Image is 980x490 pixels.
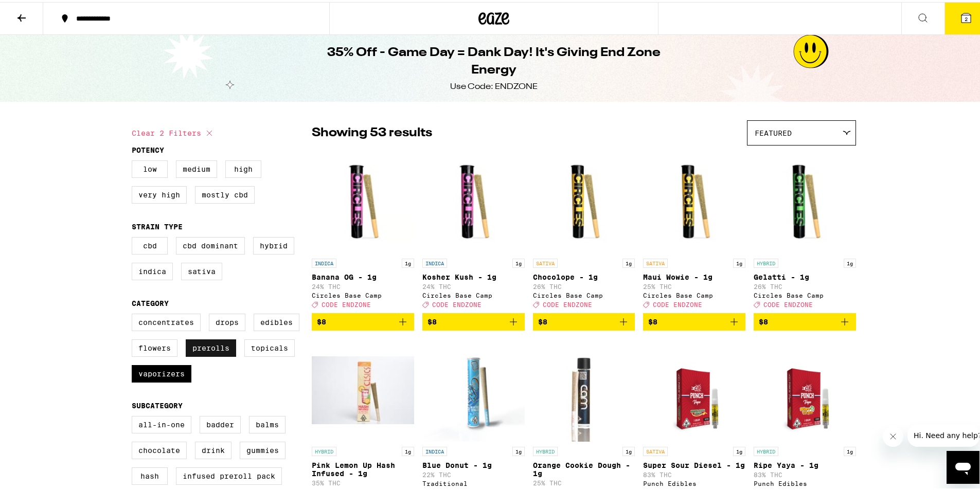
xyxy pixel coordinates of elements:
label: Vaporizers [132,363,191,380]
label: Balms [249,414,286,431]
div: Traditional [422,478,525,485]
label: Sativa [181,261,222,278]
p: 26% THC [533,281,635,288]
p: Kosher Kush - 1g [422,271,525,279]
p: 25% THC [643,281,745,288]
div: Punch Edibles [754,478,856,485]
label: Prerolls [186,337,236,355]
legend: Category [132,297,169,305]
p: HYBRID [312,445,336,454]
label: CBD Dominant [176,235,245,252]
label: Drink [195,440,231,457]
div: Circles Base Camp [533,290,635,297]
div: Circles Base Camp [422,290,525,297]
p: INDICA [422,257,447,266]
img: Circles Base Camp - Chocolope - 1g [533,149,635,251]
p: 24% THC [312,281,414,288]
label: Drops [209,312,245,329]
p: 1g [622,445,635,454]
span: $8 [648,316,657,324]
button: Clear 2 filters [132,118,216,144]
p: 1g [733,257,745,266]
a: Open page for Banana OG - 1g from Circles Base Camp [312,149,414,311]
label: All-In-One [132,414,191,431]
div: Circles Base Camp [754,290,856,297]
p: 83% THC [643,469,745,476]
span: CODE ENDZONE [653,299,702,306]
p: 22% THC [422,469,525,476]
p: 24% THC [422,281,525,288]
img: Punch Edibles - Ripe Yaya - 1g [765,337,845,440]
span: CODE ENDZONE [763,299,813,306]
span: $8 [427,316,437,324]
h1: 35% Off - Game Day = Dank Day! It's Giving End Zone Energy [307,42,681,77]
p: SATIVA [643,257,668,266]
button: Add to bag [422,311,525,329]
span: $8 [538,316,547,324]
p: 35% THC [312,478,414,484]
a: Open page for Chocolope - 1g from Circles Base Camp [533,149,635,311]
iframe: Message from company [907,422,979,445]
p: Super Sour Diesel - 1g [643,459,745,467]
p: Maui Wowie - 1g [643,271,745,279]
img: Circles Base Camp - Maui Wowie - 1g [643,149,745,251]
label: Badder [200,414,241,431]
div: Use Code: ENDZONE [450,79,538,90]
p: 1g [622,257,635,266]
iframe: Close message [883,424,903,445]
legend: Potency [132,144,164,152]
span: CODE ENDZONE [322,299,371,306]
p: SATIVA [533,257,558,266]
label: Very High [132,184,187,202]
label: Low [132,158,168,176]
label: Concentrates [132,312,201,329]
p: Blue Donut - 1g [422,459,525,467]
p: Gelatti - 1g [754,271,856,279]
span: $8 [759,316,768,324]
a: Open page for Gelatti - 1g from Circles Base Camp [754,149,856,311]
p: Banana OG - 1g [312,271,414,279]
p: Chocolope - 1g [533,271,635,279]
label: Indica [132,261,173,278]
img: CAM - Orange Cookie Dough - 1g [533,337,635,440]
label: Hash [132,465,168,483]
div: Circles Base Camp [643,290,745,297]
label: Flowers [132,337,177,355]
iframe: Button to launch messaging window [947,449,979,482]
p: 25% THC [533,478,635,484]
label: Mostly CBD [195,184,255,202]
p: 1g [844,257,856,266]
div: Punch Edibles [643,478,745,485]
span: CODE ENDZONE [543,299,592,306]
label: Hybrid [253,235,294,252]
img: Circles Base Camp - Gelatti - 1g [754,149,856,251]
img: Traditional - Blue Donut - 1g [422,337,525,440]
span: 2 [965,14,968,20]
p: Showing 53 results [312,122,432,140]
p: 1g [402,445,414,454]
button: Add to bag [312,311,414,329]
p: 1g [512,445,525,454]
span: $8 [317,316,326,324]
a: Open page for Kosher Kush - 1g from Circles Base Camp [422,149,525,311]
p: 1g [512,257,525,266]
p: Orange Cookie Dough - 1g [533,459,635,476]
p: Pink Lemon Up Hash Infused - 1g [312,459,414,476]
label: CBD [132,235,168,252]
button: Add to bag [754,311,856,329]
span: CODE ENDZONE [432,299,482,306]
legend: Strain Type [132,221,183,229]
p: 83% THC [754,469,856,476]
button: Add to bag [643,311,745,329]
span: Hi. Need any help? [6,7,74,15]
button: Add to bag [533,311,635,329]
p: 1g [402,257,414,266]
img: Circles Base Camp - Kosher Kush - 1g [422,149,525,251]
p: 26% THC [754,281,856,288]
img: Punch Edibles - Super Sour Diesel - 1g [654,337,734,440]
div: Circles Base Camp [312,290,414,297]
label: Chocolate [132,440,187,457]
p: SATIVA [643,445,668,454]
p: HYBRID [754,257,778,266]
span: Featured [755,127,792,135]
